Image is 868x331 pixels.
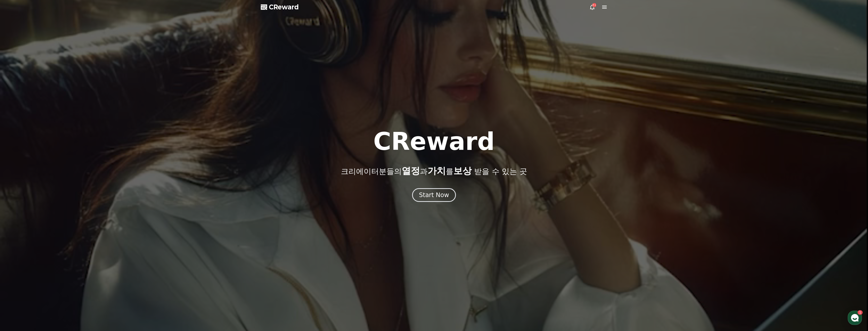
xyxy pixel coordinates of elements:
[33,161,65,173] a: 1대화
[78,168,84,172] span: 설정
[412,188,456,202] button: Start Now
[373,129,495,154] h1: CReward
[428,166,446,176] span: 가치
[412,193,456,198] a: Start Now
[2,161,33,173] a: 홈
[51,161,53,165] span: 1
[589,4,595,10] a: 31
[65,161,97,173] a: 설정
[261,3,299,11] a: CReward
[453,166,472,176] span: 보상
[592,3,596,7] div: 31
[419,191,449,199] div: Start Now
[46,169,52,173] span: 대화
[269,3,299,11] span: CReward
[16,168,19,172] span: 홈
[341,166,527,176] p: 크리에이터분들의 과 를 받을 수 있는 곳
[402,166,420,176] span: 열정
